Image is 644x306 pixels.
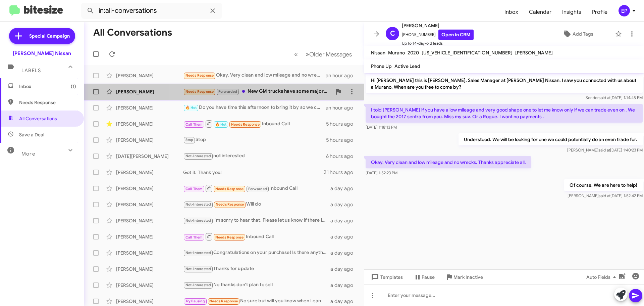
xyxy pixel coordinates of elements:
[440,271,488,283] button: Mark Inactive
[116,266,183,272] div: [PERSON_NAME]
[302,47,356,61] button: Next
[185,105,197,110] span: 🔥 Hot
[581,271,624,283] button: Auto Fields
[185,235,203,239] span: Call Them
[231,122,260,127] span: Needs Response
[330,217,359,224] div: a day ago
[19,83,76,90] span: Inbox
[586,95,643,100] span: Sender [DATE] 1:14:45 PM
[567,147,643,152] span: [PERSON_NAME] [DATE] 1:40:23 PM
[217,89,239,95] span: Forwarded
[183,281,330,289] div: No thanks don't plan to sell
[366,125,397,130] span: [DATE] 1:18:13 PM
[116,250,183,256] div: [PERSON_NAME]
[116,233,183,240] div: [PERSON_NAME]
[309,51,352,58] span: Older Messages
[116,72,183,79] div: [PERSON_NAME]
[453,271,483,283] span: Mark Inactive
[71,83,76,90] span: (1)
[21,68,41,74] span: Labels
[116,298,183,305] div: [PERSON_NAME]
[524,2,557,22] a: Calendar
[290,47,302,61] button: Previous
[390,28,395,39] span: C
[402,30,474,40] span: [PHONE_NUMBER]
[326,72,359,79] div: an hour ago
[459,133,643,145] p: Understood. We will be looking for one we could potentially do an even trade for.
[183,297,330,305] div: No sure but will you know when I can
[599,193,610,198] span: said at
[185,122,203,127] span: Call Them
[326,137,359,143] div: 5 hours ago
[402,21,474,30] span: [PERSON_NAME]
[306,50,309,58] span: »
[408,271,440,283] button: Pause
[326,121,359,127] div: 5 hours ago
[9,28,75,44] a: Special Campaign
[402,40,474,47] span: Up to 14-day-old leads
[116,169,183,176] div: [PERSON_NAME]
[330,266,359,272] div: a day ago
[183,169,324,176] div: Got it. Thank you!
[364,271,408,283] button: Templates
[557,2,587,22] a: Insights
[185,283,211,287] span: Not-Interested
[29,33,70,39] span: Special Campaign
[215,235,244,239] span: Needs Response
[185,89,214,94] span: Needs Response
[216,202,244,207] span: Needs Response
[93,27,172,38] h1: All Conversations
[568,193,643,198] span: [PERSON_NAME] [DATE] 1:52:42 PM
[183,232,330,241] div: Inbound Call
[215,122,227,127] span: 🔥 Hot
[515,50,553,56] span: [PERSON_NAME]
[215,187,244,191] span: Needs Response
[499,2,524,22] a: Inbox
[371,63,392,69] span: Phone Up
[116,137,183,143] div: [PERSON_NAME]
[366,74,643,93] p: Hi [PERSON_NAME] this is [PERSON_NAME], Sales Manager at [PERSON_NAME] Nissan. I saw you connecte...
[183,72,326,79] div: Okay. Very clean and low mileage and no wrecks. Thanks appreciate all.
[247,186,269,192] span: Forwarded
[185,154,211,158] span: Not-Interested
[116,104,183,111] div: [PERSON_NAME]
[116,185,183,192] div: [PERSON_NAME]
[185,73,214,78] span: Needs Response
[394,63,420,69] span: Active Lead
[183,217,330,224] div: I'm sorry to hear that. Please let us know if there is anything we can help you with in the future.
[408,50,419,56] span: 2020
[598,147,610,152] span: said at
[330,250,359,256] div: a day ago
[185,267,211,271] span: Not-Interested
[183,136,326,144] div: Stop
[330,233,359,240] div: a day ago
[422,50,513,56] span: [US_VEHICLE_IDENTIFICATION_NUMBER]
[294,50,298,58] span: «
[366,104,643,123] p: I told [PERSON_NAME] if you have a low mileage and very good shape one to let me know only if we ...
[587,2,613,22] a: Profile
[366,170,397,175] span: [DATE] 1:52:23 PM
[116,217,183,224] div: [PERSON_NAME]
[19,99,76,106] span: Needs Response
[185,218,211,223] span: Not-Interested
[366,156,531,168] p: Okay. Very clean and low mileage and no wrecks. Thanks appreciate all.
[81,3,222,19] input: Search
[370,271,403,283] span: Templates
[185,251,211,255] span: Not-Interested
[116,88,183,95] div: [PERSON_NAME]
[326,104,359,111] div: an hour ago
[324,169,359,176] div: 21 hours ago
[183,265,330,273] div: Thanks for update
[326,153,359,160] div: 6 hours ago
[116,201,183,208] div: [PERSON_NAME]
[183,152,326,160] div: not interested
[116,121,183,127] div: [PERSON_NAME]
[586,271,619,283] span: Auto Fields
[330,282,359,289] div: a day ago
[13,50,71,57] div: [PERSON_NAME] Nissan
[185,202,211,207] span: Not-Interested
[564,179,643,191] p: Of course. We are here to help!
[19,115,57,122] span: All Conversations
